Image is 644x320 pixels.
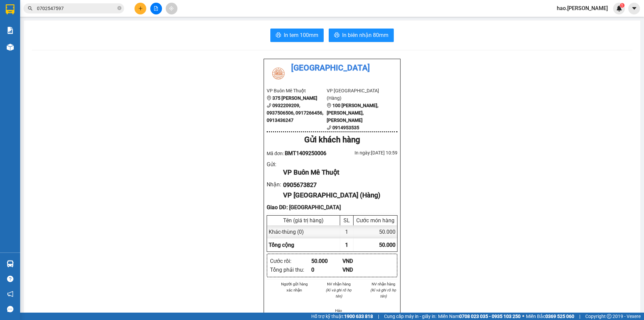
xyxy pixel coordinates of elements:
[311,257,342,265] div: 50.000
[342,266,374,274] div: VND
[270,266,311,274] div: Tổng phải thu :
[344,314,373,319] strong: 1900 633 818
[267,149,332,157] div: Mã đơn:
[354,225,397,238] div: 50.000
[272,95,317,101] b: 375 [PERSON_NAME]
[169,6,174,11] span: aim
[267,96,271,100] span: environment
[327,125,331,130] span: phone
[459,314,521,319] strong: 0708 023 035 - 0935 103 250
[621,3,623,8] span: 1
[631,5,637,11] span: caret-down
[325,281,353,287] li: NV nhận hàng
[526,313,574,320] span: Miền Bắc
[342,31,388,39] span: In biên nhận 80mm
[267,103,271,108] span: phone
[37,5,116,12] input: Tìm tên, số ĐT hoặc mã đơn
[166,3,177,14] button: aim
[345,242,348,248] span: 1
[7,260,14,267] img: warehouse-icon
[326,288,352,299] i: (Kí và ghi rõ họ tên)
[154,6,158,11] span: file-add
[283,190,392,200] div: VP [GEOGRAPHIC_DATA] (Hàng)
[438,313,521,320] span: Miền Nam
[342,257,374,265] div: VND
[283,180,392,190] div: 0905673827
[117,6,121,10] span: close-circle
[267,87,327,94] li: VP Buôn Mê Thuột
[334,32,339,39] span: printer
[607,314,611,319] span: copyright
[329,29,394,42] button: printerIn biên nhận 80mm
[283,167,392,178] div: VP Buôn Mê Thuột
[340,225,354,238] div: 1
[7,27,14,34] img: solution-icon
[370,288,396,299] i: (Kí và ghi rõ họ tên)
[270,257,311,265] div: Cước rồi :
[7,306,13,312] span: message
[325,308,353,314] li: Hảo
[267,62,397,75] li: [GEOGRAPHIC_DATA]
[379,242,395,248] span: 50.000
[284,31,318,39] span: In tem 100mm
[276,32,281,39] span: printer
[369,281,397,287] li: NV nhận hàng
[7,291,13,297] span: notification
[269,217,338,224] div: Tên (giá trị hàng)
[267,103,323,123] b: 0932209209, 0937506506, 0917266456, 0913436247
[267,180,283,189] div: Nhận :
[545,314,574,319] strong: 0369 525 060
[267,134,397,146] div: Gửi khách hàng
[6,4,14,14] img: logo-vxr
[384,313,436,320] span: Cung cấp máy in - giấy in:
[342,217,352,224] div: SL
[270,29,324,42] button: printerIn tem 100mm
[7,44,14,51] img: warehouse-icon
[311,266,342,274] div: 0
[551,4,613,12] span: hao.[PERSON_NAME]
[269,229,304,235] span: Khác - thùng (0)
[28,6,33,11] span: search
[280,281,309,293] li: Người gửi hàng xác nhận
[311,313,373,320] span: Hỗ trợ kỹ thuật:
[269,242,294,248] span: Tổng cộng
[579,313,580,320] span: |
[522,315,524,318] span: ⚪️
[267,62,290,85] img: logo.jpg
[138,6,143,11] span: plus
[628,3,640,14] button: caret-down
[267,203,397,212] div: Giao DĐ: [GEOGRAPHIC_DATA]
[327,103,378,123] b: 100 [PERSON_NAME], [PERSON_NAME], [PERSON_NAME]
[135,3,146,14] button: plus
[267,160,283,169] div: Gửi :
[327,87,387,102] li: VP [GEOGRAPHIC_DATA] (Hàng)
[327,103,331,108] span: environment
[332,125,359,130] b: 0914953535
[332,149,397,156] div: In ngày: [DATE] 10:59
[355,217,395,224] div: Cước món hàng
[117,5,121,12] span: close-circle
[7,276,13,282] span: question-circle
[150,3,162,14] button: file-add
[620,3,625,8] sup: 1
[378,313,379,320] span: |
[616,5,622,11] img: icon-new-feature
[285,150,326,156] span: BMT1409250006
